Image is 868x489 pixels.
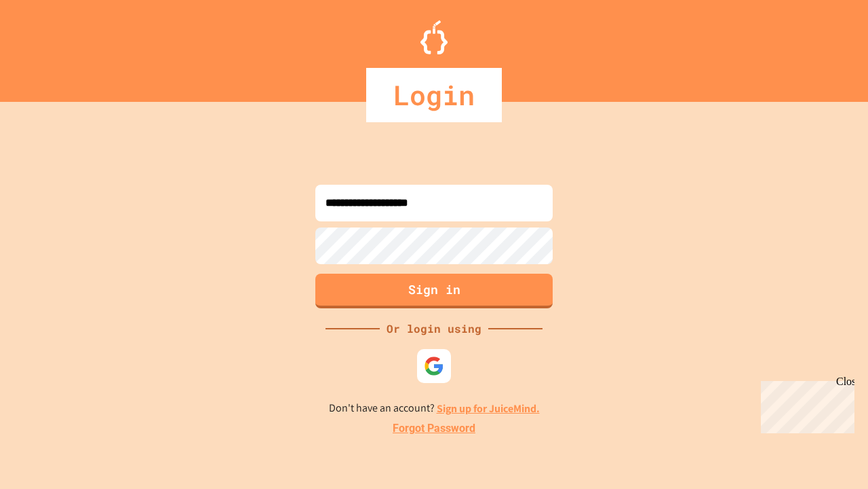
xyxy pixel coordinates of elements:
a: Sign up for JuiceMind. [437,401,540,416]
img: google-icon.svg [424,356,444,376]
a: Forgot Password [393,420,475,437]
div: Or login using [380,321,488,337]
div: Chat with us now!Close [5,5,94,86]
iframe: chat widget [755,376,854,433]
p: Don't have an account? [329,400,540,417]
iframe: chat widget [811,435,854,475]
div: Login [366,68,502,122]
img: Logo.svg [420,20,448,54]
button: Sign in [315,274,553,308]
